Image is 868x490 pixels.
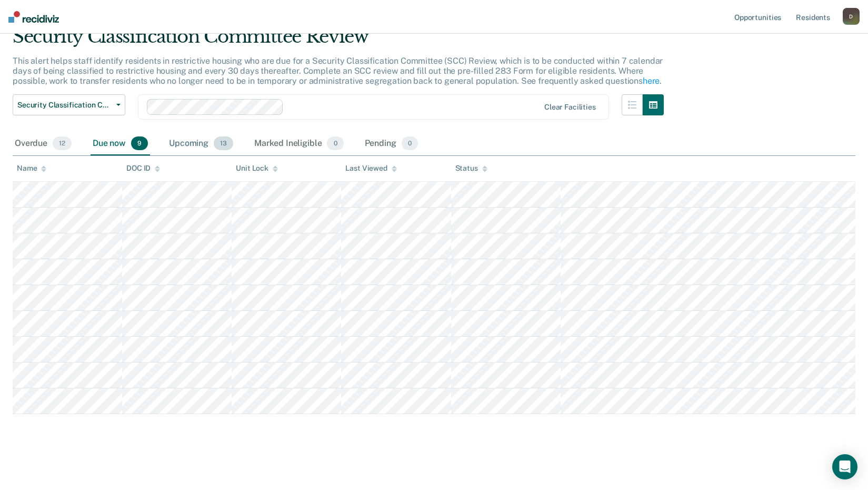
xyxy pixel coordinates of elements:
[126,164,160,173] div: DOC ID
[843,8,860,25] button: D
[214,136,233,150] span: 13
[13,132,74,155] div: Overdue12
[345,164,396,173] div: Last Viewed
[236,164,278,173] div: Unit Lock
[832,454,857,479] div: Open Intercom Messenger
[13,26,664,56] div: Security Classification Committee Review
[327,136,343,150] span: 0
[8,11,59,23] img: Recidiviz
[455,164,487,173] div: Status
[91,132,150,155] div: Due now9
[131,136,148,150] span: 9
[544,103,596,112] div: Clear facilities
[363,132,420,155] div: Pending0
[167,132,235,155] div: Upcoming13
[53,136,72,150] span: 12
[643,76,660,86] a: here
[252,132,346,155] div: Marked Ineligible0
[402,136,418,150] span: 0
[13,94,125,115] button: Security Classification Committee Review
[13,56,663,86] p: This alert helps staff identify residents in restrictive housing who are due for a Security Class...
[17,164,46,173] div: Name
[17,101,112,110] span: Security Classification Committee Review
